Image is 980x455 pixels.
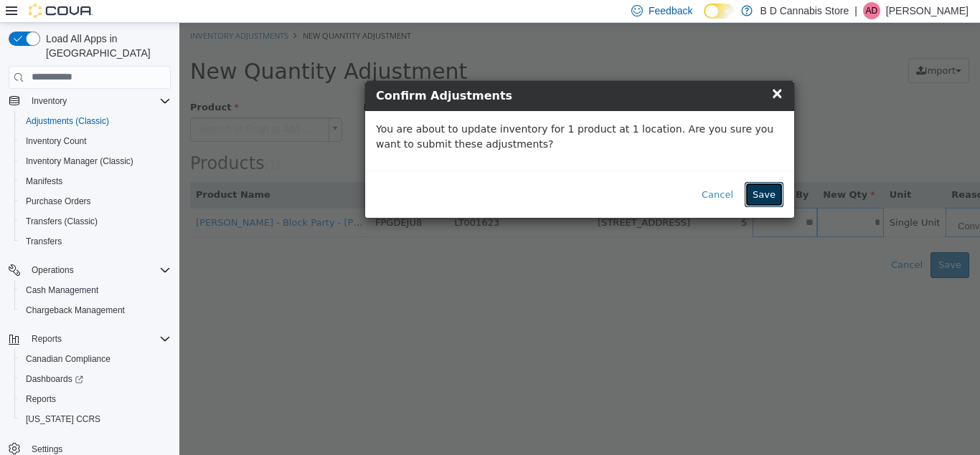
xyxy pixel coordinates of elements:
button: Reports [3,329,176,349]
button: Save [565,159,604,185]
span: Transfers [20,233,171,250]
button: Cash Management [14,280,176,300]
span: Transfers (Classic) [26,216,98,227]
button: Cancel [514,159,562,185]
a: Canadian Compliance [20,350,116,368]
span: Inventory [32,95,67,107]
span: Dark Mode [704,19,705,19]
h4: Confirm Adjustments [197,64,604,82]
a: Purchase Orders [20,193,97,210]
span: Feedback [649,4,692,18]
span: [US_STATE] CCRS [26,413,100,425]
a: Dashboards [14,369,176,389]
span: Inventory Count [26,135,87,147]
p: B D Cannabis Store [760,2,849,19]
a: [US_STATE] CCRS [20,411,106,428]
span: Inventory Count [20,133,171,150]
span: Cash Management [26,284,98,296]
span: Adjustments (Classic) [20,112,171,130]
button: Purchase Orders [14,191,176,211]
p: | [854,2,857,19]
button: Operations [3,260,176,280]
a: Chargeback Management [20,302,131,319]
span: Dashboards [20,370,171,388]
span: Canadian Compliance [20,350,171,368]
a: Inventory Manager (Classic) [20,153,139,170]
a: Dashboards [20,370,89,388]
span: Adjustments (Classic) [26,115,109,127]
a: Manifests [20,173,68,190]
span: Reports [26,393,56,405]
span: Transfers (Classic) [20,213,171,230]
span: Load All Apps in [GEOGRAPHIC_DATA] [40,32,171,60]
a: Adjustments (Classic) [20,112,115,130]
span: Operations [32,264,74,276]
button: Inventory [3,91,176,111]
span: Washington CCRS [20,411,171,428]
span: Reports [32,333,62,345]
span: Settings [32,444,62,455]
a: Inventory Count [20,133,93,150]
span: × [591,62,604,79]
a: Transfers (Classic) [20,213,103,230]
span: Purchase Orders [26,196,91,207]
button: Transfers [14,231,176,252]
button: Chargeback Management [14,300,176,320]
span: Reports [20,391,171,408]
button: Inventory Count [14,131,176,151]
button: Transfers (Classic) [14,211,176,231]
a: Transfers [20,233,67,250]
img: Cova [29,4,93,18]
span: Inventory [26,92,171,110]
a: Cash Management [20,282,104,299]
span: Manifests [20,173,171,190]
span: Inventory Manager (Classic) [26,155,133,167]
button: Manifests [14,171,176,191]
button: [US_STATE] CCRS [14,409,176,429]
span: Reports [26,330,171,348]
input: Dark Mode [704,4,734,19]
div: Aman Dhillon [863,2,880,19]
button: Reports [26,330,67,348]
button: Inventory Manager (Classic) [14,151,176,171]
span: AD [866,2,878,19]
span: Dashboards [26,373,83,385]
span: Purchase Orders [20,193,171,210]
span: Manifests [26,176,62,187]
p: You are about to update inventory for 1 product at 1 location. Are you sure you want to submit th... [197,99,604,129]
span: Chargeback Management [26,305,125,316]
button: Inventory [26,92,72,110]
span: Operations [26,262,171,279]
p: [PERSON_NAME] [886,2,969,19]
span: Chargeback Management [20,302,171,319]
span: Transfers [26,236,62,247]
button: Reports [14,389,176,409]
button: Canadian Compliance [14,349,176,369]
a: Reports [20,391,62,408]
button: Adjustments (Classic) [14,111,176,131]
span: Inventory Manager (Classic) [20,153,171,170]
span: Cash Management [20,282,171,299]
button: Operations [26,262,80,279]
span: Canadian Compliance [26,353,110,365]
